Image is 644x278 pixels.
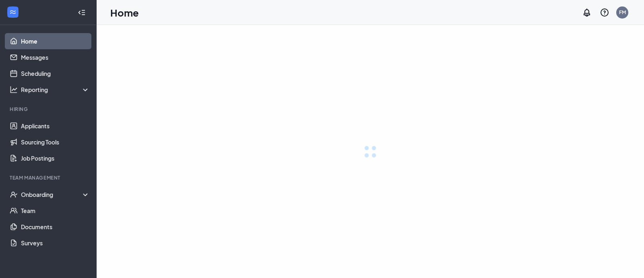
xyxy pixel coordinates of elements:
[21,33,90,49] a: Home
[582,8,592,17] svg: Notifications
[10,106,88,113] div: Hiring
[21,49,90,65] a: Messages
[21,118,90,134] a: Applicants
[21,134,90,150] a: Sourcing Tools
[10,190,18,199] svg: UserCheck
[21,235,90,251] a: Surveys
[600,8,609,17] svg: QuestionInfo
[10,174,88,181] div: Team Management
[21,203,90,219] a: Team
[10,86,18,94] svg: Analysis
[619,9,626,16] div: FM
[21,190,90,199] div: Onboarding
[9,8,17,16] svg: WorkstreamLogo
[21,150,90,166] a: Job Postings
[110,6,139,19] h1: Home
[21,65,90,82] a: Scheduling
[78,8,86,17] svg: Collapse
[21,86,90,94] div: Reporting
[21,219,90,235] a: Documents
